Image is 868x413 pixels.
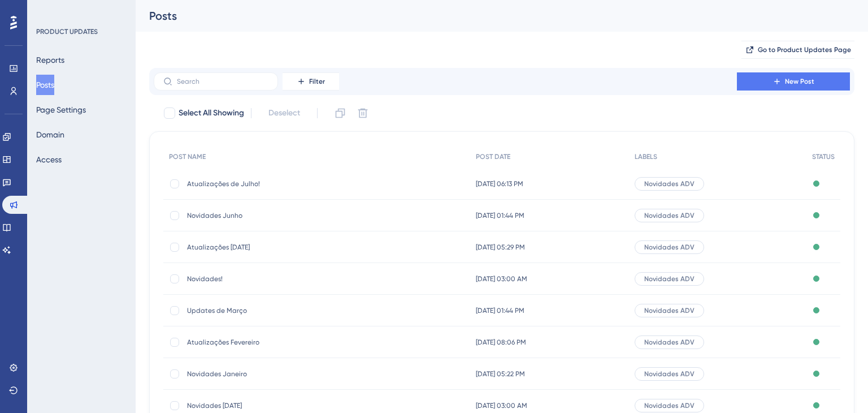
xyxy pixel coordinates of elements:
[309,77,325,86] span: Filter
[36,27,98,36] div: PRODUCT UPDATES
[644,211,695,220] span: Novidades ADV
[476,274,527,283] span: [DATE] 03:00 AM
[187,369,368,378] span: Novidades Janeiro
[36,50,64,70] button: Reports
[187,243,368,252] span: Atualizações [DATE]
[187,401,368,410] span: Novidades [DATE]
[644,274,695,283] span: Novidades ADV
[812,152,835,161] span: STATUS
[268,106,300,120] span: Deselect
[36,124,64,145] button: Domain
[187,306,368,315] span: Updates de Março
[149,8,826,24] div: Posts
[258,103,310,123] button: Deselect
[187,211,368,220] span: Novidades Junho
[741,41,854,59] button: Go to Product Updates Page
[644,401,695,410] span: Novidades ADV
[36,100,86,120] button: Page Settings
[476,179,523,188] span: [DATE] 06:13 PM
[476,401,527,410] span: [DATE] 03:00 AM
[177,78,268,85] input: Search
[187,274,368,283] span: Novidades!
[169,152,206,161] span: POST NAME
[476,243,525,252] span: [DATE] 05:29 PM
[644,243,695,252] span: Novidades ADV
[283,72,339,91] button: Filter
[476,211,524,220] span: [DATE] 01:44 PM
[187,179,368,188] span: Atualizações de Julho!
[644,338,695,347] span: Novidades ADV
[785,77,814,86] span: New Post
[36,75,54,95] button: Posts
[187,338,368,347] span: Atualizações Fevereiro
[476,152,510,161] span: POST DATE
[644,369,695,378] span: Novidades ADV
[476,306,524,315] span: [DATE] 01:44 PM
[737,72,850,91] button: New Post
[758,45,851,54] span: Go to Product Updates Page
[476,338,526,347] span: [DATE] 08:06 PM
[179,106,244,120] span: Select All Showing
[635,152,657,161] span: LABELS
[644,306,695,315] span: Novidades ADV
[36,149,62,170] button: Access
[644,179,695,188] span: Novidades ADV
[476,369,525,378] span: [DATE] 05:22 PM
